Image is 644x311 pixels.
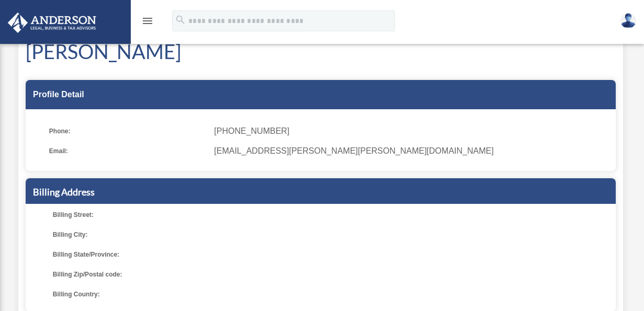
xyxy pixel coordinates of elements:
[49,144,207,158] span: Email:
[49,124,207,139] span: Phone:
[53,227,210,242] span: Billing City:
[141,18,154,27] a: menu
[141,15,154,27] i: menu
[5,13,99,33] img: Anderson Advisors Platinum Portal
[53,287,210,302] span: Billing Country:
[214,124,608,139] span: [PHONE_NUMBER]
[33,186,608,199] h5: Billing Address
[175,14,186,26] i: search
[26,38,616,65] h1: [PERSON_NAME]
[214,144,608,158] span: [EMAIL_ADDRESS][PERSON_NAME][PERSON_NAME][DOMAIN_NAME]
[26,80,616,109] div: Profile Detail
[53,208,210,222] span: Billing Street:
[620,13,636,28] img: User Pic
[53,247,210,262] span: Billing State/Province:
[53,267,210,282] span: Billing Zip/Postal code:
